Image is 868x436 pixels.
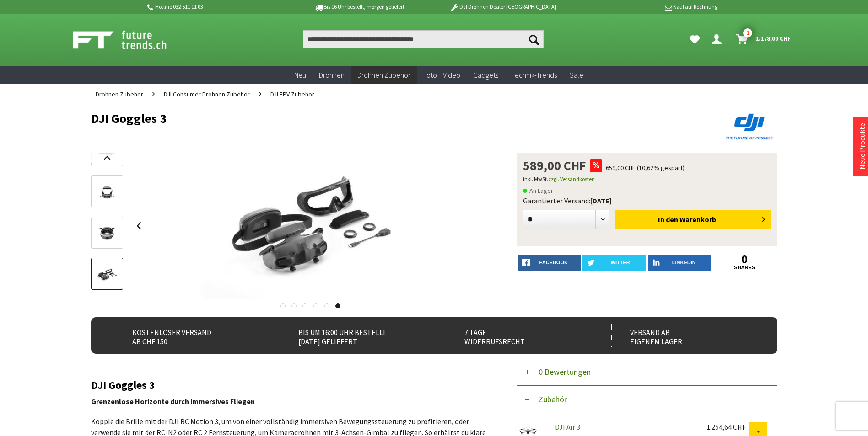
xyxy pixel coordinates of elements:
p: DJI Drohnen Dealer [GEOGRAPHIC_DATA] [431,1,574,12]
span: DJI Consumer Drohnen Zubehör [164,90,250,98]
a: Technik-Trends [505,66,563,85]
button: Suchen [524,30,544,48]
a: Drohnen [313,66,351,85]
span: DJI FPV Zubehör [270,90,314,98]
a: twitter [582,255,646,271]
a: DJI FPV Zubehör [266,84,319,104]
a: shares [713,265,776,271]
span: Sale [570,70,583,80]
a: Warenkorb [733,30,796,48]
div: 1.254,64 CHF [706,422,749,431]
a: Gadgets [467,66,505,85]
span: An Lager [523,185,553,196]
a: Sale [563,66,590,85]
a: Neu [288,66,313,85]
a: Neue Produkte [857,123,867,170]
div: Bis um 16:00 Uhr bestellt [DATE] geliefert [280,324,426,347]
h1: DJI Goggles 3 [91,112,640,125]
img: DJI [722,112,777,142]
span: Neu [294,70,306,80]
a: facebook [518,255,581,271]
p: inkl. MwSt. [523,174,771,185]
span: 1.178,00 CHF [755,31,791,46]
h2: DJI Goggles 3 [91,379,489,391]
span: Drohnen Zubehör [96,90,143,98]
img: Shop Futuretrends - zur Startseite wechseln [73,28,187,51]
a: Foto + Video [417,66,467,85]
p: Kauf auf Rechnung [575,1,717,12]
a: LinkedIn [648,255,712,271]
b: [DATE] [590,196,612,205]
span: 589,00 CHF [523,159,586,172]
a: Drohnen Zubehör [351,66,417,85]
span: Warenkorb [679,215,716,224]
button: Zubehör [517,386,777,413]
a: DJI Consumer Drohnen Zubehör [159,84,254,104]
a: Meine Favoriten [685,30,704,48]
span: Drohnen Zubehör [357,70,410,80]
p: Hotline 032 511 11 03 [146,1,289,12]
span: twitter [608,260,630,265]
div: Kostenloser Versand ab CHF 150 [114,324,260,347]
span: Technik-Trends [511,70,557,80]
span: Drohnen [319,70,345,80]
button: In den Warenkorb [615,210,771,229]
span: (10,62% gespart) [637,164,685,172]
span: Gadgets [473,70,498,80]
a: zzgl. Versandkosten [548,175,595,182]
a: DJI Air 3 [555,422,580,431]
a: Drohnen Zubehör [91,84,148,104]
button: 0 Bewertungen [517,358,777,386]
span: 659,00 CHF [606,164,636,172]
a: Dein Konto [708,30,729,48]
div: 7 Tage Widerrufsrecht [446,324,592,347]
div: Garantierter Versand: [523,196,771,205]
span: In den [658,215,678,224]
span: 1 [743,28,752,37]
span: Foto + Video [423,70,460,80]
a: 0 [713,255,776,265]
span: LinkedIn [672,260,696,265]
div: Versand ab eigenem Lager [611,324,757,347]
strong: Grenzenlose Horizonte durch immersives Fliegen [91,397,255,406]
span: facebook [539,260,568,265]
p: Bis 16 Uhr bestellt, morgen geliefert. [289,1,431,12]
input: Produkt, Marke, Kategorie, EAN, Artikelnummer… [303,30,544,48]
